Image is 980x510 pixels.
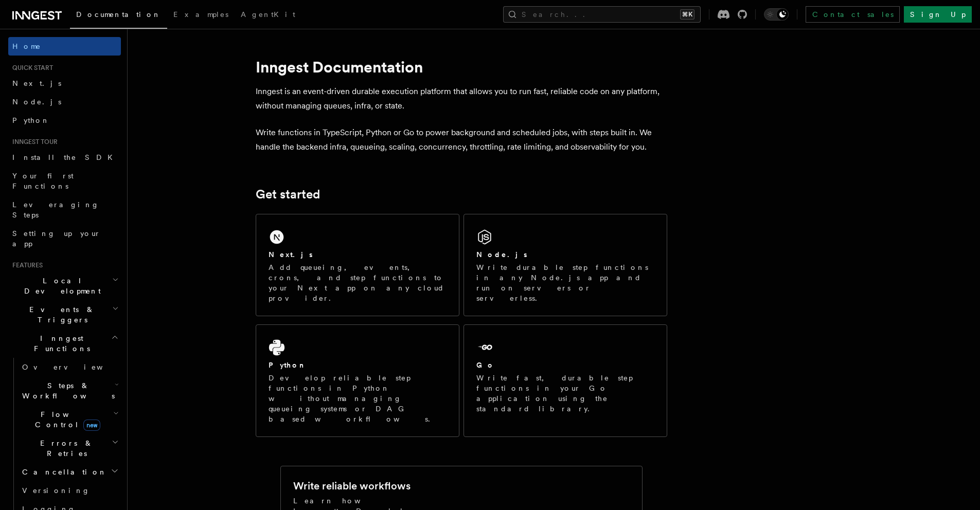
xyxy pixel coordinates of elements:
[680,9,694,20] kbd: ⌘K
[12,201,99,219] span: Leveraging Steps
[18,409,113,430] span: Flow Control
[167,3,235,28] a: Examples
[18,376,121,405] button: Steps & Workflows
[83,420,100,431] span: new
[256,125,667,154] p: Write functions in TypeScript, Python or Go to power background and scheduled jobs, with steps bu...
[22,363,128,371] span: Overview
[173,10,228,19] span: Examples
[8,261,43,269] span: Features
[18,380,115,401] span: Steps & Workflows
[18,405,121,434] button: Flow Controlnew
[464,214,667,316] a: Node.jsWrite durable step functions in any Node.js app and run on servers or serverless.
[256,324,459,437] a: PythonDevelop reliable step functions in Python without managing queueing systems or DAG based wo...
[8,138,58,146] span: Inngest tour
[8,271,121,300] button: Local Development
[18,463,121,481] button: Cancellation
[293,479,411,493] h2: Write reliable workflows
[8,74,121,93] a: Next.js
[8,37,121,56] a: Home
[12,79,61,87] span: Next.js
[12,116,50,124] span: Python
[269,373,447,424] p: Develop reliable step functions in Python without managing queueing systems or DAG based workflows.
[8,64,53,72] span: Quick start
[256,214,459,316] a: Next.jsAdd queueing, events, crons, and step functions to your Next app on any cloud provider.
[8,224,121,253] a: Setting up your app
[8,300,121,329] button: Events & Triggers
[12,98,61,106] span: Node.js
[256,58,667,76] h1: Inngest Documentation
[22,486,90,495] span: Versioning
[904,6,972,23] a: Sign Up
[8,148,121,167] a: Install the SDK
[464,324,667,437] a: GoWrite fast, durable step functions in your Go application using the standard library.
[8,333,111,354] span: Inngest Functions
[235,3,301,28] a: AgentKit
[18,467,107,477] span: Cancellation
[18,481,121,500] a: Versioning
[269,262,447,303] p: Add queueing, events, crons, and step functions to your Next app on any cloud provider.
[12,41,41,51] span: Home
[8,93,121,111] a: Node.js
[256,84,667,113] p: Inngest is an event-driven durable execution platform that allows you to run fast, reliable code ...
[70,3,167,29] a: Documentation
[12,153,119,161] span: Install the SDK
[76,10,161,19] span: Documentation
[476,373,654,414] p: Write fast, durable step functions in your Go application using the standard library.
[269,249,313,260] h2: Next.js
[18,358,121,376] a: Overview
[269,360,307,370] h2: Python
[764,8,789,21] button: Toggle dark mode
[476,249,527,260] h2: Node.js
[476,262,654,303] p: Write durable step functions in any Node.js app and run on servers or serverless.
[476,360,495,370] h2: Go
[241,10,295,19] span: AgentKit
[8,111,121,130] a: Python
[8,195,121,224] a: Leveraging Steps
[806,6,900,23] a: Contact sales
[12,172,74,190] span: Your first Functions
[12,229,101,248] span: Setting up your app
[18,434,121,463] button: Errors & Retries
[8,167,121,195] a: Your first Functions
[8,276,112,296] span: Local Development
[503,6,701,23] button: Search...⌘K
[8,329,121,358] button: Inngest Functions
[256,187,320,202] a: Get started
[8,304,112,325] span: Events & Triggers
[18,438,112,459] span: Errors & Retries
